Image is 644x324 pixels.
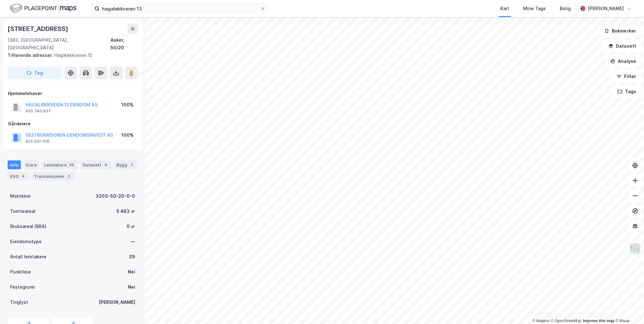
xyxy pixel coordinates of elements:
[80,160,111,169] div: Datasett
[8,51,133,59] div: Hagaløkkveien 15
[583,319,614,323] a: Improve this map
[128,268,135,276] div: Nei
[128,162,135,168] div: 2
[611,70,641,83] button: Filter
[121,101,134,109] div: 100%
[588,5,624,12] div: [PERSON_NAME]
[129,253,135,261] div: 29
[8,24,69,34] div: [STREET_ADDRESS]
[10,3,76,14] img: logo.f888ab2527a4732fd821a326f86c7f29.svg
[121,131,134,139] div: 100%
[10,192,31,200] div: Matrikkel
[8,36,110,51] div: 1383, [GEOGRAPHIC_DATA], [GEOGRAPHIC_DATA]
[629,243,641,255] img: Z
[128,283,135,291] div: Nei
[103,162,109,168] div: 8
[68,162,75,168] div: 29
[532,319,550,323] a: Mapbox
[99,298,135,306] div: [PERSON_NAME]
[8,120,137,128] div: Gårdeiere
[523,5,546,12] div: Mine Tags
[599,25,641,37] button: Bokmerker
[99,4,260,13] input: Søk på adresse, matrikkel, gårdeiere, leietakere eller personer
[31,172,75,181] div: Transaksjoner
[114,160,137,169] div: Bygg
[10,223,46,230] div: Bruksareal (BRA)
[8,160,21,169] div: Info
[612,294,644,324] div: Kontrollprogram for chat
[10,238,42,245] div: Eiendomstype
[603,40,641,52] button: Datasett
[8,90,137,97] div: Hjemmelshaver
[20,173,26,179] div: 4
[127,223,135,230] div: 0 ㎡
[10,298,28,306] div: Tinglyst
[612,85,641,98] button: Tags
[116,207,135,215] div: 5 483 ㎡
[8,172,29,181] div: ESG
[560,5,571,12] div: Bolig
[8,67,62,79] button: Tag
[110,36,138,51] div: Asker, 50/20
[8,52,54,58] span: Tilhørende adresser:
[26,109,51,114] div: 930 740 837
[612,294,644,324] iframe: Chat Widget
[96,192,135,200] div: 3203-50-20-0-0
[131,238,135,245] div: —
[66,173,72,179] div: 3
[10,207,35,215] div: Tomteareal
[23,160,39,169] div: Eiere
[551,319,581,323] a: OpenStreetMap
[10,253,46,261] div: Antall leietakere
[10,268,31,276] div: Punktleie
[500,5,509,12] div: Kart
[42,160,78,169] div: Leietakere
[605,55,641,68] button: Analyse
[10,283,35,291] div: Festegrunn
[26,139,49,144] div: 925 031 518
